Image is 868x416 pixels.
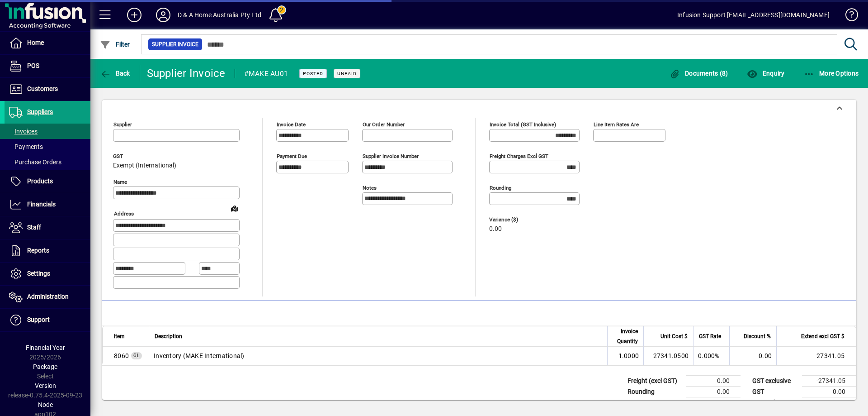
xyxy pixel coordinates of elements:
[660,331,688,341] span: Unit Cost $
[27,316,50,323] span: Support
[120,7,149,23] button: Add
[277,153,307,159] mat-label: Payment due
[27,293,69,300] span: Administration
[804,70,859,77] span: More Options
[27,62,39,69] span: POS
[744,331,771,341] span: Discount %
[38,401,53,408] span: Node
[9,158,61,166] span: Purchase Orders
[748,375,802,386] td: GST exclusive
[643,347,693,365] td: 27341.0500
[147,66,226,81] div: Supplier Invoice
[98,36,132,53] button: Filter
[33,363,57,370] span: Package
[5,193,90,216] a: Financials
[839,2,857,31] a: Knowledge Base
[490,153,548,159] mat-label: Freight charges excl GST
[613,326,638,346] span: Invoice Quantity
[802,65,861,81] button: More Options
[801,331,844,341] span: Extend excl GST $
[667,65,731,81] button: Documents (8)
[729,347,776,365] td: 0.00
[747,70,784,77] span: Enquiry
[802,386,856,397] td: 0.00
[303,71,323,77] span: Posted
[5,239,90,262] a: Reports
[5,170,90,193] a: Products
[27,85,58,92] span: Customers
[114,351,129,360] span: Inventory
[9,143,43,150] span: Payments
[149,7,178,23] button: Profile
[27,270,50,277] span: Settings
[776,347,856,365] td: -27341.05
[677,8,830,22] div: Infusion Support [EMAIL_ADDRESS][DOMAIN_NAME]
[363,121,405,128] mat-label: Our order number
[9,128,38,135] span: Invoices
[5,78,90,100] a: Customers
[27,201,56,208] span: Financials
[363,185,377,191] mat-label: Notes
[27,108,53,115] span: Suppliers
[748,386,802,397] td: GST
[337,71,357,77] span: Unpaid
[100,70,130,77] span: Back
[227,201,242,215] a: View on map
[113,179,127,185] mat-label: Name
[26,344,65,351] span: Financial Year
[594,121,639,128] mat-label: Line item rates are
[113,153,176,159] span: GST
[693,347,729,365] td: 0.000%
[5,124,90,139] a: Invoices
[607,347,643,365] td: -1.0000
[98,65,132,81] button: Back
[149,347,607,365] td: Inventory (MAKE International)
[748,397,802,408] td: GST inclusive
[27,177,53,185] span: Products
[623,386,686,397] td: Rounding
[699,331,721,341] span: GST Rate
[90,65,140,81] app-page-header-button: Back
[5,154,90,170] a: Purchase Orders
[244,67,288,81] div: #MAKE AU01
[745,65,787,81] button: Enquiry
[27,247,49,254] span: Reports
[114,331,125,341] span: Item
[802,397,856,408] td: -27341.05
[27,224,41,231] span: Staff
[670,70,728,77] span: Documents (8)
[5,286,90,308] a: Administration
[802,375,856,386] td: -27341.05
[489,225,502,233] span: 0.00
[5,309,90,331] a: Support
[489,217,543,223] span: Variance ($)
[5,32,90,54] a: Home
[35,382,56,389] span: Version
[155,331,182,341] span: Description
[113,162,176,169] span: Exempt (International)
[5,216,90,239] a: Staff
[178,8,261,22] div: D & A Home Australia Pty Ltd
[623,375,686,386] td: Freight (excl GST)
[5,139,90,154] a: Payments
[5,263,90,285] a: Settings
[686,375,741,386] td: 0.00
[152,40,198,49] span: Supplier Invoice
[490,185,511,191] mat-label: Rounding
[490,121,556,128] mat-label: Invoice Total (GST inclusive)
[113,121,132,128] mat-label: Supplier
[277,121,306,128] mat-label: Invoice date
[100,41,130,48] span: Filter
[133,353,140,358] span: GL
[5,55,90,77] a: POS
[686,386,741,397] td: 0.00
[27,39,44,46] span: Home
[363,153,419,159] mat-label: Supplier invoice number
